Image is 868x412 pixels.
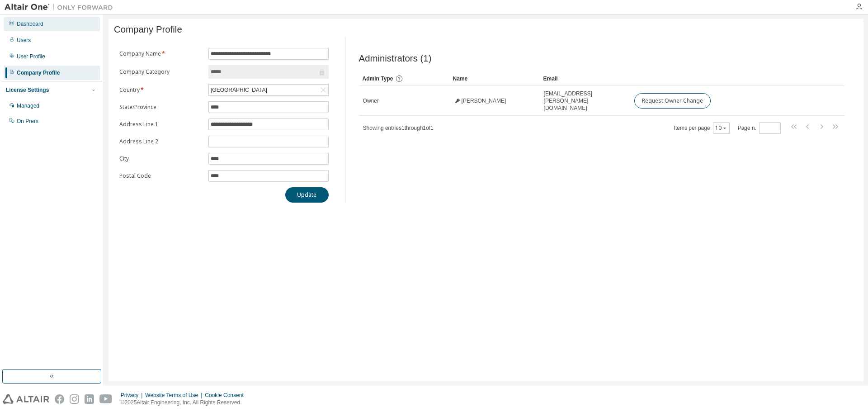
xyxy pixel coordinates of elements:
[674,122,730,134] span: Items per page
[119,172,203,180] label: Postal Code
[85,394,94,404] img: linkedin.svg
[119,50,203,57] label: Company Name
[205,392,249,399] div: Cookie Consent
[543,71,627,86] div: Email
[715,124,727,132] button: 10
[363,97,379,104] span: Owner
[119,86,203,94] label: Country
[17,69,60,76] div: Company Profile
[121,392,145,399] div: Privacy
[5,3,118,12] img: Altair One
[119,68,203,76] label: Company Category
[119,138,203,145] label: Address Line 2
[17,102,39,109] div: Managed
[634,93,711,109] button: Request Owner Change
[738,122,781,134] span: Page n.
[119,104,203,111] label: State/Province
[119,121,203,128] label: Address Line 1
[453,71,536,86] div: Name
[17,118,38,125] div: On Prem
[3,394,49,404] img: altair_logo.svg
[462,97,506,104] span: [PERSON_NAME]
[17,20,43,28] div: Dashboard
[119,155,203,162] label: City
[121,399,249,407] p: © 2025 Altair Engineering, Inc. All Rights Reserved.
[285,187,329,203] button: Update
[70,394,79,404] img: instagram.svg
[544,90,626,112] span: [EMAIL_ADDRESS][PERSON_NAME][DOMAIN_NAME]
[209,85,328,95] div: [GEOGRAPHIC_DATA]
[209,85,269,95] div: [GEOGRAPHIC_DATA]
[55,394,64,404] img: facebook.svg
[99,394,113,404] img: youtube.svg
[114,24,182,35] span: Company Profile
[6,86,49,94] div: License Settings
[363,76,393,82] span: Admin Type
[145,392,205,399] div: Website Terms of Use
[359,53,432,64] span: Administrators (1)
[17,53,45,60] div: User Profile
[17,37,31,44] div: Users
[363,125,434,131] span: Showing entries 1 through 1 of 1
